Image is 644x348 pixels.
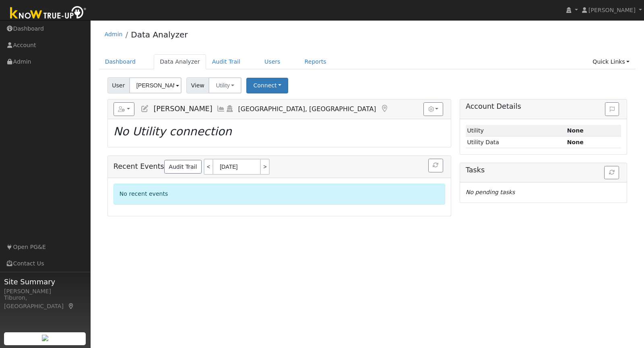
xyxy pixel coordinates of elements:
[567,139,584,145] strong: None
[204,159,213,175] a: <
[261,159,270,175] a: >
[4,294,86,311] div: Tiburon, [GEOGRAPHIC_DATA]
[586,54,636,69] a: Quick Links
[428,159,443,172] button: Refresh
[258,54,287,69] a: Users
[299,54,332,69] a: Reports
[4,276,86,287] span: Site Summary
[208,77,242,93] button: Utility
[217,105,225,113] a: Multi-Series Graph
[131,30,188,39] a: Data Analyzer
[225,105,234,113] a: Login As (last Never)
[604,166,619,180] button: Refresh
[105,31,123,37] a: Admin
[164,160,202,174] a: Audit Trail
[114,125,232,138] i: No Utility connection
[140,105,149,113] a: Edit User (35651)
[114,184,445,204] div: No recent events
[129,77,182,93] input: Select a User
[4,287,86,296] div: [PERSON_NAME]
[567,127,584,134] strong: ID: null, authorized: None
[605,102,619,116] button: Issue History
[206,54,246,69] a: Audit Trail
[42,335,48,341] img: retrieve
[466,189,515,195] i: No pending tasks
[380,105,389,113] a: Map
[154,54,206,69] a: Data Analyzer
[588,7,636,13] span: [PERSON_NAME]
[153,105,212,113] span: [PERSON_NAME]
[107,77,130,93] span: User
[6,4,91,23] img: Know True-Up
[99,54,142,69] a: Dashboard
[238,105,376,113] span: [GEOGRAPHIC_DATA], [GEOGRAPHIC_DATA]
[114,159,445,175] h5: Recent Events
[466,137,566,148] td: Utility Data
[466,125,566,137] td: Utility
[466,166,621,174] h5: Tasks
[68,303,75,309] a: Map
[466,102,621,111] h5: Account Details
[246,78,288,93] button: Connect
[186,77,209,93] span: View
